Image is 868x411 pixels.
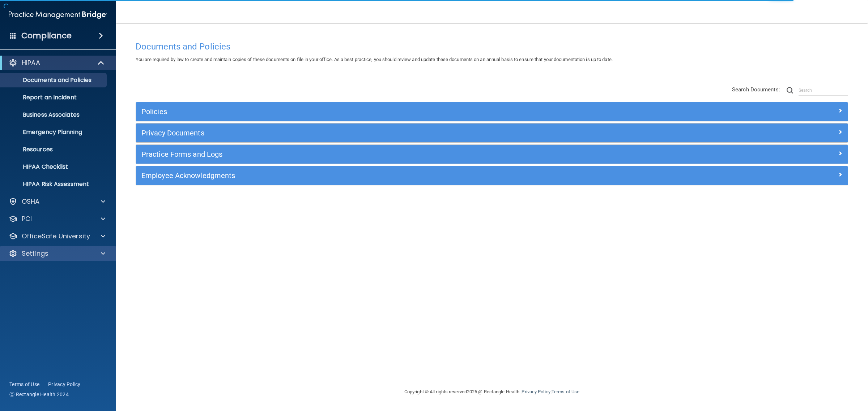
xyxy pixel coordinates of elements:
[22,59,40,67] p: HIPAA
[48,381,81,388] a: Privacy Policy
[22,232,90,241] p: OfficeSafe University
[136,42,848,51] h4: Documents and Policies
[22,249,48,258] p: Settings
[9,249,105,258] a: Settings
[5,77,103,84] p: Documents and Policies
[799,85,848,96] input: Search
[787,87,793,94] img: ic-search.3b580494.png
[5,163,103,170] p: HIPAA Checklist
[141,108,664,116] h5: Policies
[141,148,842,160] a: Practice Forms and Logs
[141,129,664,137] h5: Privacy Documents
[22,215,32,223] p: PCI
[9,391,69,398] span: Ⓒ Rectangle Health 2024
[141,106,842,117] a: Policies
[9,232,105,241] a: OfficeSafe University
[522,389,550,394] a: Privacy Policy
[9,381,39,388] a: Terms of Use
[360,380,624,403] div: Copyright © All rights reserved 2025 @ Rectangle Health | |
[136,57,613,62] span: You are required by law to create and maintain copies of these documents on file in your office. ...
[5,111,103,118] p: Business Associates
[9,8,107,22] img: PMB logo
[5,181,103,188] p: HIPAA Risk Assessment
[9,197,105,206] a: OSHA
[141,150,664,158] h5: Practice Forms and Logs
[732,86,780,93] span: Search Documents:
[141,172,664,179] h5: Employee Acknowledgments
[552,389,579,394] a: Terms of Use
[141,170,842,181] a: Employee Acknowledgments
[141,127,842,139] a: Privacy Documents
[5,94,103,101] p: Report an Incident
[22,197,40,206] p: OSHA
[21,31,72,41] h4: Compliance
[9,59,105,67] a: HIPAA
[5,146,103,153] p: Resources
[5,129,103,136] p: Emergency Planning
[9,215,105,223] a: PCI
